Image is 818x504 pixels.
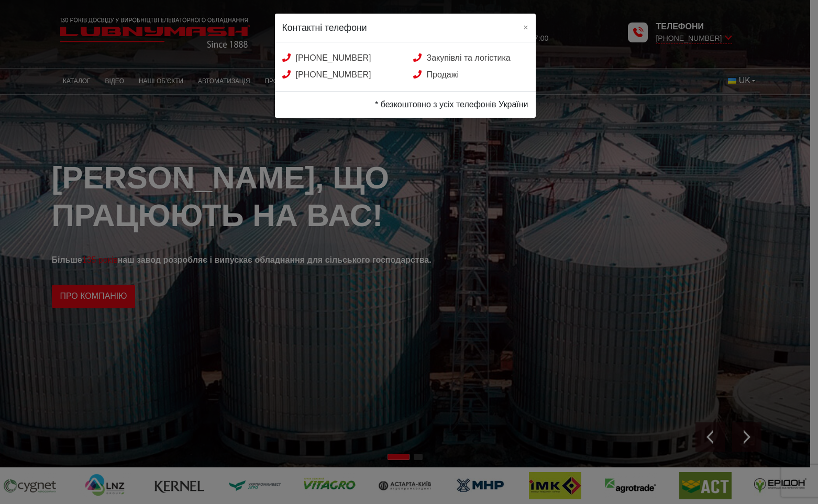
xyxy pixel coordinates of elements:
[413,53,511,62] a: Закупівлі та логістика
[282,21,367,35] h5: Контактні телефони
[282,70,371,79] a: [PHONE_NUMBER]
[523,23,528,32] span: ×
[516,14,535,41] button: Close
[413,70,459,79] a: Продажі
[282,53,371,62] a: [PHONE_NUMBER]
[275,91,536,118] div: * безкоштовно з усіх телефонів України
